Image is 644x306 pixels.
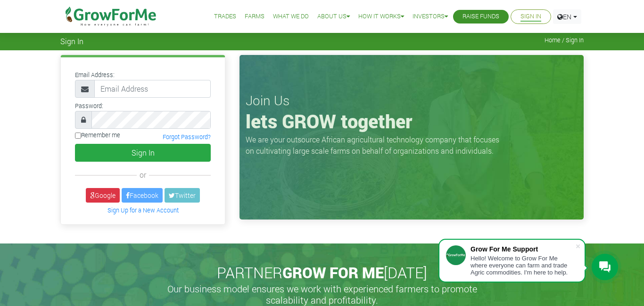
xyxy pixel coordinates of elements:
label: Password: [75,102,103,110]
span: GROW FOR ME [282,262,384,282]
a: What We Do [273,12,309,22]
a: About Us [317,12,350,22]
button: Sign In [75,144,211,162]
a: EN [553,9,581,24]
h2: PARTNER [DATE] [64,264,580,282]
a: Trades [214,12,236,22]
a: Farms [245,12,264,22]
a: Forgot Password? [163,133,211,141]
div: or [75,169,211,180]
label: Remember me [75,131,120,140]
h5: Our business model ensures we work with experienced farmers to promote scalability and profitabil... [157,283,487,306]
h1: lets GROW together [246,110,578,133]
div: Hello! Welcome to Grow For Me where everyone can farm and trade Agric commodities. I'm here to help. [471,255,575,276]
input: Remember me [75,133,81,139]
a: How it Works [358,12,404,22]
a: Google [86,188,120,203]
label: Email Address: [75,71,115,79]
a: Investors [413,12,448,22]
span: Sign In [60,37,83,46]
input: Email Address [94,80,211,98]
a: Sign Up for a New Account [107,206,179,214]
a: Raise Funds [462,12,499,22]
h3: Join Us [246,93,578,109]
p: We are your outsource African agricultural technology company that focuses on cultivating large s... [246,134,505,157]
span: Home / Sign In [545,37,584,44]
a: Sign In [520,12,541,22]
div: Grow For Me Support [471,245,575,253]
